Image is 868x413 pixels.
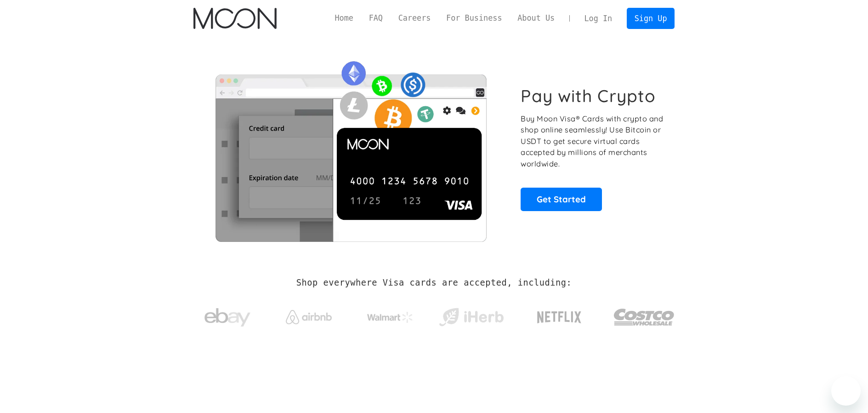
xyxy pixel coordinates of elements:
img: iHerb [437,305,505,329]
a: home [193,8,277,29]
iframe: Button to launch messaging window [831,376,861,406]
h2: Shop everywhere Visa cards are accepted, including: [296,278,572,288]
a: About Us [510,12,562,24]
h1: Pay with Crypto [521,86,656,106]
a: iHerb [437,296,505,334]
img: Airbnb [286,310,332,324]
a: Careers [391,12,438,24]
img: Costco [613,300,675,334]
img: Moon Logo [193,8,277,29]
a: Sign Up [627,8,675,29]
a: For Business [438,12,510,24]
a: Netflix [518,297,601,333]
img: Netflix [536,306,582,329]
a: Costco [613,291,675,339]
img: ebay [204,303,250,332]
a: Get Started [521,188,602,211]
a: Log In [577,8,620,29]
a: ebay [193,294,262,337]
a: Walmart [356,303,424,327]
img: Moon Cards let you spend your crypto anywhere Visa is accepted. [193,55,508,241]
img: Walmart [367,312,413,323]
p: Buy Moon Visa® Cards with crypto and shop online seamlessly! Use Bitcoin or USDT to get secure vi... [521,113,664,170]
a: Airbnb [274,301,343,329]
a: Home [327,12,361,24]
a: FAQ [361,12,391,24]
